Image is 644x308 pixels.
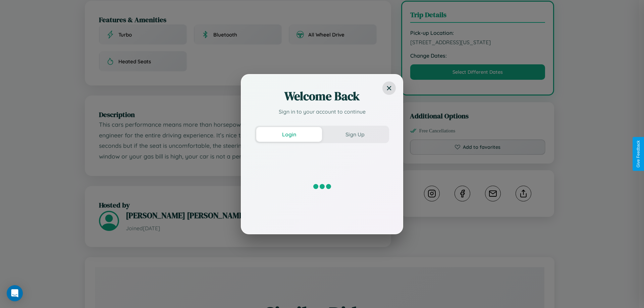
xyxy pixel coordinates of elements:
h2: Welcome Back [255,88,389,104]
button: Sign Up [322,127,388,142]
button: Login [256,127,322,142]
div: Give Feedback [636,140,641,168]
p: Sign in to your account to continue [255,108,389,116]
div: Open Intercom Messenger [7,285,23,301]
